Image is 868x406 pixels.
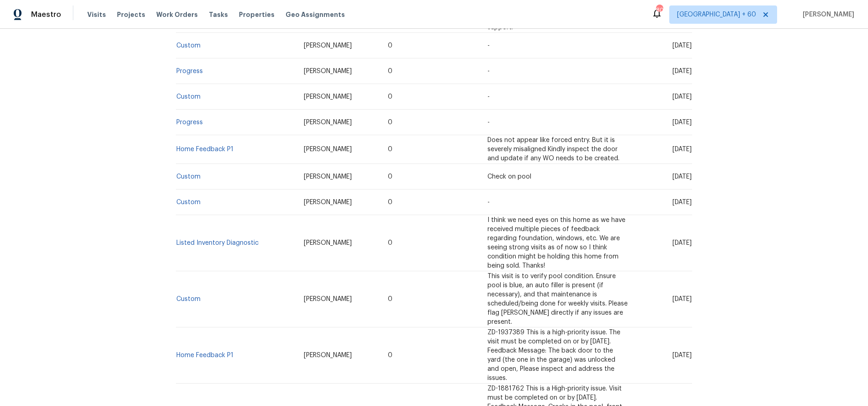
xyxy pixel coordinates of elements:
[656,5,662,15] div: 806
[388,146,392,153] span: 0
[672,94,692,100] span: [DATE]
[487,68,490,74] span: -
[388,240,392,246] span: 0
[209,11,228,18] span: Tasks
[799,10,854,19] span: [PERSON_NAME]
[304,296,352,302] span: [PERSON_NAME]
[176,68,203,74] a: Progress
[487,174,531,180] span: Check on pool
[487,273,628,325] span: This visit is to verify pool condition. Ensure pool is blue, an auto filler is present (if necess...
[388,94,392,100] span: 0
[672,68,692,74] span: [DATE]
[304,119,352,126] span: [PERSON_NAME]
[677,10,756,19] span: [GEOGRAPHIC_DATA] + 60
[304,199,352,206] span: [PERSON_NAME]
[87,10,106,19] span: Visits
[388,119,392,126] span: 0
[176,199,201,206] a: Custom
[487,137,619,162] span: Does not appear like forced entry. But it is severely misaligned Kindly inspect the door and upda...
[672,199,692,206] span: [DATE]
[672,352,692,359] span: [DATE]
[672,296,692,302] span: [DATE]
[388,42,392,49] span: 0
[672,119,692,126] span: [DATE]
[388,296,392,302] span: 0
[388,199,392,206] span: 0
[672,42,692,49] span: [DATE]
[487,217,625,269] span: I think we need eyes on this home as we have received multiple pieces of feedback regarding found...
[176,119,203,126] a: Progress
[176,94,201,100] a: Custom
[31,10,61,19] span: Maestro
[176,352,233,359] a: Home Feedback P1
[388,352,392,359] span: 0
[304,240,352,246] span: [PERSON_NAME]
[388,68,392,74] span: 0
[176,174,201,180] a: Custom
[672,174,692,180] span: [DATE]
[156,10,198,19] span: Work Orders
[176,240,259,246] a: Listed Inventory Diagnostic
[117,10,145,19] span: Projects
[304,174,352,180] span: [PERSON_NAME]
[672,146,692,153] span: [DATE]
[304,68,352,74] span: [PERSON_NAME]
[304,146,352,153] span: [PERSON_NAME]
[487,329,620,381] span: ZD-1937389 This is a high-priority issue. The visit must be completed on or by [DATE]. Feedback M...
[388,174,392,180] span: 0
[286,10,345,19] span: Geo Assignments
[672,240,692,246] span: [DATE]
[304,42,352,49] span: [PERSON_NAME]
[176,146,233,153] a: Home Feedback P1
[304,94,352,100] span: [PERSON_NAME]
[176,296,201,302] a: Custom
[487,42,490,49] span: -
[487,94,490,100] span: -
[487,199,490,206] span: -
[487,119,490,126] span: -
[239,10,275,19] span: Properties
[176,42,201,49] a: Custom
[304,352,352,359] span: [PERSON_NAME]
